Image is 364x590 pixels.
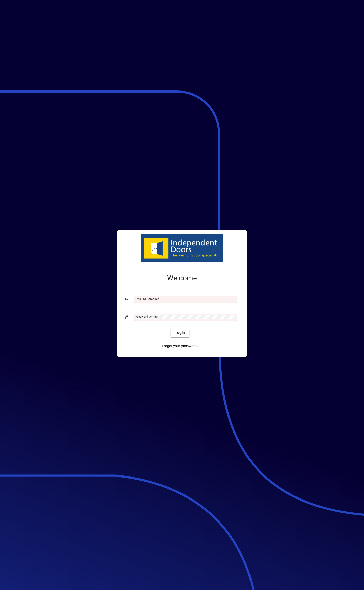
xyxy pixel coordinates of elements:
[135,297,158,301] mat-label: Email or Barcode
[160,342,200,351] a: Forgot your password?
[135,315,157,319] mat-label: Password or Pin
[125,274,239,282] h2: Welcome
[162,343,198,349] span: Forgot your password?
[175,330,185,335] span: Login
[171,328,189,337] button: Login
